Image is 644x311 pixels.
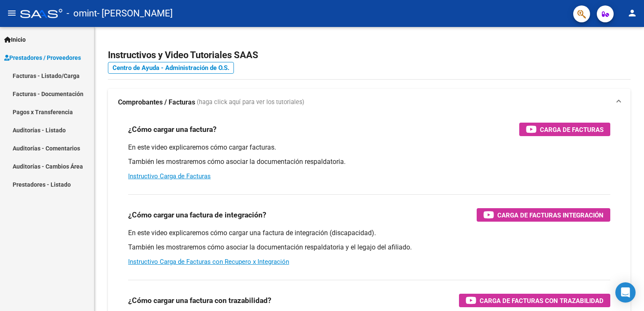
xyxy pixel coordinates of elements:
[480,295,604,306] span: Carga de Facturas con Trazabilidad
[197,98,304,107] span: (haga click aquí para ver los tutoriales)
[540,124,604,135] span: Carga de Facturas
[128,228,610,238] p: En este video explicaremos cómo cargar una factura de integración (discapacidad).
[497,210,604,220] span: Carga de Facturas Integración
[128,157,610,166] p: También les mostraremos cómo asociar la documentación respaldatoria.
[615,282,636,303] div: Open Intercom Messenger
[128,243,610,252] p: También les mostraremos cómo asociar la documentación respaldatoria y el legajo del afiliado.
[477,208,610,222] button: Carga de Facturas Integración
[627,8,637,18] mat-icon: person
[118,98,195,107] strong: Comprobantes / Facturas
[519,123,610,136] button: Carga de Facturas
[4,35,26,44] span: Inicio
[4,53,81,62] span: Prestadores / Proveedores
[108,47,631,63] h2: Instructivos y Video Tutoriales SAAS
[97,4,173,23] span: - [PERSON_NAME]
[108,62,234,74] a: Centro de Ayuda - Administración de O.S.
[128,123,217,135] h3: ¿Cómo cargar una factura?
[108,89,631,116] mat-expansion-panel-header: Comprobantes / Facturas (haga click aquí para ver los tutoriales)
[128,258,289,265] a: Instructivo Carga de Facturas con Recupero x Integración
[128,295,271,306] h3: ¿Cómo cargar una factura con trazabilidad?
[128,143,610,152] p: En este video explicaremos cómo cargar facturas.
[7,8,17,18] mat-icon: menu
[128,172,211,180] a: Instructivo Carga de Facturas
[67,4,97,23] span: - omint
[459,294,610,307] button: Carga de Facturas con Trazabilidad
[128,209,266,221] h3: ¿Cómo cargar una factura de integración?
